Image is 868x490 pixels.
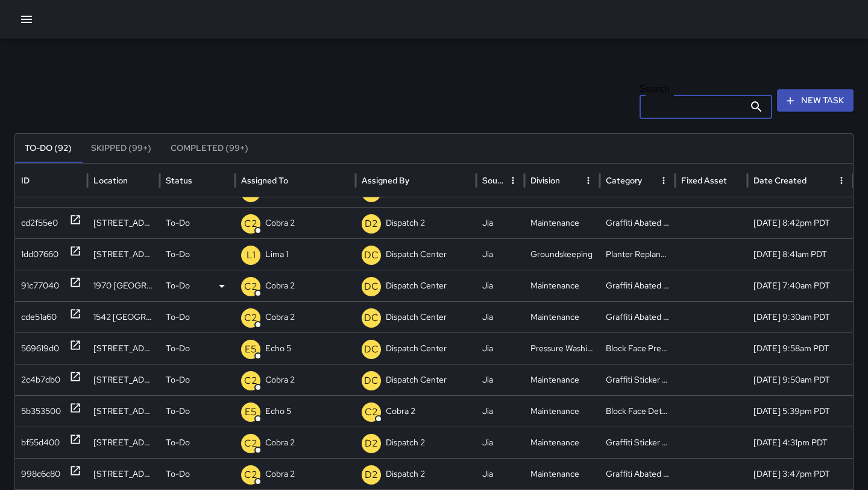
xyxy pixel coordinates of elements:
[166,396,190,427] p: To-Do
[524,207,600,238] div: Maintenance
[747,458,853,489] div: 10/7/2025, 3:47pm PDT
[87,364,160,395] div: 2295 Broadway
[87,395,160,427] div: 2295 Broadway
[365,405,378,419] p: C2
[244,279,257,294] p: C2
[265,270,295,301] p: Cobra 2
[362,175,409,186] div: Assigned By
[747,270,853,301] div: 10/13/2025, 7:40am PDT
[21,459,60,489] div: 998c6c80
[245,405,257,419] p: E5
[247,248,256,262] p: L1
[364,342,379,357] p: DC
[21,239,58,270] div: 1dd07660
[606,175,642,186] div: Category
[476,207,524,238] div: Jia
[265,459,295,489] p: Cobra 2
[600,364,675,395] div: Graffiti Sticker Abated Small
[524,458,600,489] div: Maintenance
[244,468,257,482] p: C2
[166,459,190,489] p: To-Do
[241,175,288,186] div: Assigned To
[386,459,425,489] p: Dispatch 2
[600,332,675,364] div: Block Face Pressure Washed
[265,239,288,270] p: Lima 1
[747,301,853,332] div: 10/12/2025, 9:30am PDT
[386,239,447,270] p: Dispatch Center
[747,332,853,364] div: 10/10/2025, 9:58am PDT
[244,217,257,231] p: C2
[600,458,675,489] div: Graffiti Abated Large
[265,396,291,427] p: Echo 5
[524,395,600,427] div: Maintenance
[364,374,379,388] p: DC
[655,172,672,189] button: Category column menu
[600,207,675,238] div: Graffiti Abated Large
[524,332,600,364] div: Pressure Washing
[87,332,160,364] div: 2216 Broadway
[365,468,378,482] p: D2
[265,302,295,332] p: Cobra 2
[681,175,727,186] div: Fixed Asset
[747,364,853,395] div: 10/10/2025, 9:50am PDT
[747,207,853,238] div: 10/13/2025, 8:42pm PDT
[476,332,524,364] div: Jia
[777,89,854,112] button: New Task
[386,208,425,238] p: Dispatch 2
[21,396,61,427] div: 5b353500
[747,395,853,427] div: 10/8/2025, 5:39pm PDT
[524,364,600,395] div: Maintenance
[600,395,675,427] div: Block Face Detailed
[600,301,675,332] div: Graffiti Abated Large
[476,458,524,489] div: Jia
[21,175,30,186] div: ID
[476,238,524,270] div: Jia
[386,396,415,427] p: Cobra 2
[265,208,295,238] p: Cobra 2
[166,270,190,301] p: To-Do
[265,427,295,458] p: Cobra 2
[580,172,597,189] button: Division column menu
[476,427,524,458] div: Jia
[600,238,675,270] div: Planter Replanted
[244,311,257,325] p: C2
[600,427,675,458] div: Graffiti Sticker Abated Small
[386,302,447,332] p: Dispatch Center
[747,238,853,270] div: 10/13/2025, 8:41am PDT
[21,427,60,458] div: bf55d400
[166,208,190,238] p: To-Do
[476,364,524,395] div: Jia
[600,270,675,301] div: Graffiti Abated Large
[166,302,190,332] p: To-Do
[15,134,81,163] button: To-Do (92)
[21,302,57,332] div: cde51a60
[21,270,59,301] div: 91c77040
[87,270,160,301] div: 1970 Broadway
[21,364,60,395] div: 2c4b7db0
[265,364,295,395] p: Cobra 2
[364,311,379,325] p: DC
[265,333,291,364] p: Echo 5
[161,134,258,163] button: Completed (99+)
[364,279,379,294] p: DC
[505,172,521,189] button: Source column menu
[530,175,560,186] div: Division
[524,238,600,270] div: Groundskeeping
[524,301,600,332] div: Maintenance
[166,239,190,270] p: To-Do
[364,248,379,262] p: DC
[87,238,160,270] div: 2350 Broadway
[87,207,160,238] div: 2630 Broadway
[524,427,600,458] div: Maintenance
[476,301,524,332] div: Jia
[476,395,524,427] div: Jia
[21,333,59,364] div: 569619d0
[482,175,503,186] div: Source
[524,270,600,301] div: Maintenance
[166,333,190,364] p: To-Do
[166,427,190,458] p: To-Do
[166,364,190,395] p: To-Do
[87,301,160,332] div: 1542 Broadway
[87,458,160,489] div: 440 11th Street
[87,427,160,458] div: 440 11th Street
